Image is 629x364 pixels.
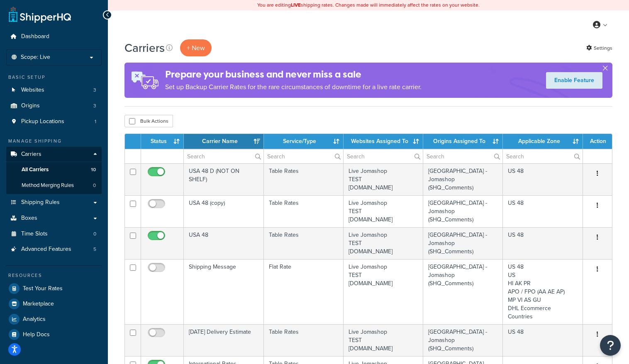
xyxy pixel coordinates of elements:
[165,68,422,81] h4: Prepare your business and never miss a sale
[344,259,423,324] td: Live Jomashop TEST [DOMAIN_NAME]
[6,226,102,242] a: Time Slots 0
[344,134,423,149] th: Websites Assigned To: activate to sort column ascending
[6,327,102,342] a: Help Docs
[344,195,423,227] td: Live Jomashop TEST [DOMAIN_NAME]
[503,324,583,356] td: US 48
[21,33,49,40] span: Dashboard
[93,102,96,109] span: 3
[21,246,71,253] span: Advanced Features
[184,163,263,195] td: USA 48 D (NOT ON SHELF)
[6,114,102,129] a: Pickup Locations 1
[6,98,102,114] li: Origins
[184,195,263,227] td: USA 48 (copy)
[264,195,344,227] td: Table Rates
[600,335,621,356] button: Open Resource Center
[6,242,102,257] a: Advanced Features 5
[6,98,102,114] a: Origins 3
[165,81,422,93] p: Set up Backup Carrier Rates for the rare circumstances of downtime for a live rate carrier.
[344,324,423,356] td: Live Jomashop TEST [DOMAIN_NAME]
[184,149,263,163] input: Search
[583,134,612,149] th: Action
[264,324,344,356] td: Table Rates
[21,215,37,222] span: Boxes
[291,1,301,9] b: LIVE
[6,242,102,257] li: Advanced Features
[6,272,102,279] div: Resources
[23,285,63,292] span: Test Your Rates
[6,178,102,193] a: Method Merging Rules 0
[6,195,102,210] a: Shipping Rules
[141,134,184,149] th: Status: activate to sort column ascending
[124,63,165,98] img: ad-rules-rateshop-fe6ec290ccb7230408bd80ed9643f0289d75e0ffd9eb532fc0e269fcd187b520.png
[184,227,263,259] td: USA 48
[184,134,263,149] th: Carrier Name: activate to sort column ascending
[6,281,102,296] a: Test Your Rates
[6,312,102,327] a: Analytics
[93,246,96,253] span: 5
[423,259,503,324] td: [GEOGRAPHIC_DATA] - Jomashop (SHQ_Comments)
[6,74,102,81] div: Basic Setup
[264,149,343,163] input: Search
[6,147,102,162] a: Carriers
[546,72,602,89] a: Enable Feature
[264,227,344,259] td: Table Rates
[344,149,423,163] input: Search
[503,227,583,259] td: US 48
[21,54,50,61] span: Scope: Live
[6,83,102,98] li: Websites
[344,163,423,195] td: Live Jomashop TEST [DOMAIN_NAME]
[423,324,503,356] td: [GEOGRAPHIC_DATA] - Jomashop (SHQ_Comments)
[93,87,96,94] span: 3
[344,227,423,259] td: Live Jomashop TEST [DOMAIN_NAME]
[586,42,612,54] a: Settings
[423,227,503,259] td: [GEOGRAPHIC_DATA] - Jomashop (SHQ_Comments)
[6,226,102,242] li: Time Slots
[21,87,44,94] span: Websites
[6,29,102,44] a: Dashboard
[6,162,102,177] li: All Carriers
[124,115,173,127] button: Bulk Actions
[6,162,102,177] a: All Carriers 10
[124,40,165,56] h1: Carriers
[423,163,503,195] td: [GEOGRAPHIC_DATA] - Jomashop (SHQ_Comments)
[93,182,96,189] span: 0
[6,296,102,311] a: Marketplace
[503,195,583,227] td: US 48
[264,163,344,195] td: Table Rates
[503,149,582,163] input: Search
[6,147,102,194] li: Carriers
[503,134,583,149] th: Applicable Zone: activate to sort column ascending
[6,138,102,145] div: Manage Shipping
[6,83,102,98] a: Websites 3
[184,324,263,356] td: [DATE] Delivery Estimate
[21,199,60,206] span: Shipping Rules
[23,331,50,338] span: Help Docs
[264,134,344,149] th: Service/Type: activate to sort column ascending
[21,118,64,125] span: Pickup Locations
[184,259,263,324] td: Shipping Message
[423,195,503,227] td: [GEOGRAPHIC_DATA] - Jomashop (SHQ_Comments)
[423,134,503,149] th: Origins Assigned To: activate to sort column ascending
[21,102,40,109] span: Origins
[9,6,71,23] a: ShipperHQ Home
[6,114,102,129] li: Pickup Locations
[503,259,583,324] td: US 48 US HI AK PR APO / FPO (AA AE AP) MP VI AS GU DHL Ecommerce Countries
[23,316,46,323] span: Analytics
[91,166,96,173] span: 10
[22,182,74,189] span: Method Merging Rules
[21,151,41,158] span: Carriers
[22,166,49,173] span: All Carriers
[95,118,96,125] span: 1
[423,149,502,163] input: Search
[503,163,583,195] td: US 48
[23,301,54,308] span: Marketplace
[6,211,102,226] a: Boxes
[21,231,48,238] span: Time Slots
